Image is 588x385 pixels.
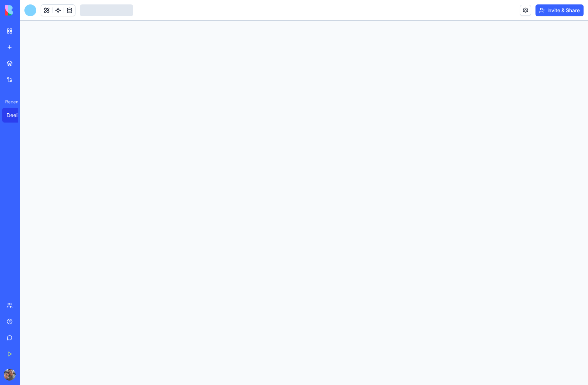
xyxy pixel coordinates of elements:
button: Invite & Share [535,4,584,16]
div: Deelish Cake Creations [7,111,27,119]
span: Recent [2,99,18,105]
img: ACg8ocIIcU0TLTrva3odJ1sJE6rc0_wTt6-1CV0mvU2YbrGriTx19wGbhA=s96-c [4,369,16,381]
img: logo [5,5,51,16]
a: Deelish Cake Creations [2,108,32,123]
